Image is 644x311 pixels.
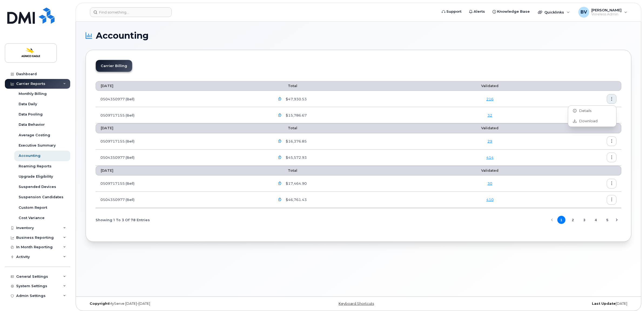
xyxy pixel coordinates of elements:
[569,216,577,224] button: Page 2
[576,108,591,113] span: Details
[96,192,270,208] td: 0504350977 (Bell)
[487,181,492,186] a: 30
[580,216,588,224] button: Page 3
[487,113,492,117] a: 32
[275,126,297,130] span: Total
[613,216,621,224] button: Next Page
[275,84,297,88] span: Total
[96,150,270,166] td: 0504350977 (Bell)
[96,176,270,192] td: 0509717155 (Bell)
[96,107,270,123] td: 0509717155 (Bell)
[96,216,150,224] span: Showing 1 To 3 Of 78 Entries
[436,123,544,133] th: Validated
[96,123,270,133] th: [DATE]
[449,302,631,306] div: [DATE]
[96,81,270,91] th: [DATE]
[339,302,374,306] a: Keyboard Shortcuts
[436,81,544,91] th: Validated
[86,302,268,306] div: MyServe [DATE]–[DATE]
[486,155,494,160] a: 414
[96,91,270,107] td: 0504350977 (Bell)
[487,139,492,143] a: 29
[285,113,307,118] span: $15,786.67
[486,197,494,202] a: 410
[603,216,611,224] button: Page 5
[436,166,544,176] th: Validated
[486,97,494,101] a: 216
[576,119,598,124] span: Download
[285,97,307,102] span: $47,930.53
[592,216,600,224] button: Page 4
[90,302,109,306] strong: Copyright
[557,216,565,224] button: Page 1
[285,155,307,160] span: $45,572.93
[96,133,270,150] td: 0509717155 (Bell)
[275,168,297,173] span: Total
[96,166,270,176] th: [DATE]
[285,197,307,202] span: $46,761.43
[592,302,616,306] strong: Last Update
[285,139,307,144] span: $16,376.85
[96,32,149,40] span: Accounting
[285,181,307,186] span: $17,464.90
